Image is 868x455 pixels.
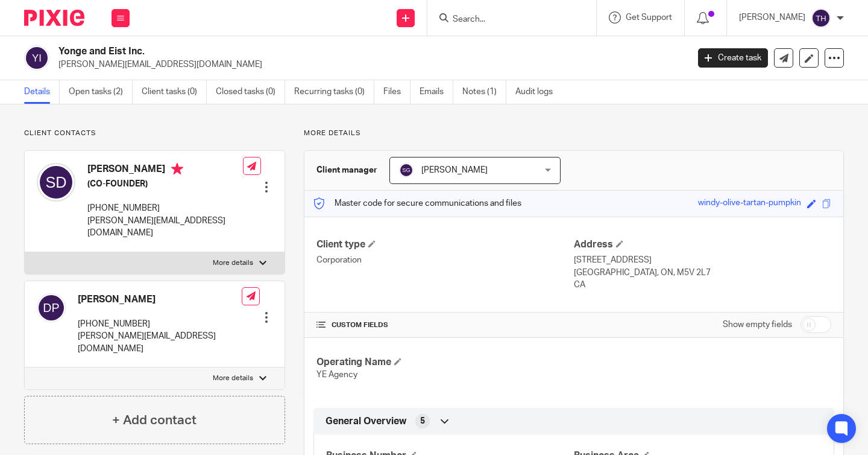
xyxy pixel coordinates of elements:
p: More details [213,374,253,383]
h5: (CO-FOUNDER) [87,178,243,190]
img: svg%3E [37,293,66,322]
p: [PERSON_NAME][EMAIL_ADDRESS][DOMAIN_NAME] [78,330,242,355]
a: Open tasks (2) [69,80,133,104]
a: Audit logs [515,80,562,104]
p: [PHONE_NUMBER] [87,202,243,214]
a: Create task [698,48,768,68]
a: Closed tasks (0) [216,80,285,104]
label: Show empty fields [723,319,792,331]
p: [STREET_ADDRESS] [574,254,831,266]
img: svg%3E [811,8,831,28]
span: YE Agency [316,371,357,379]
a: Notes (1) [462,80,506,104]
a: Client tasks (0) [142,80,207,104]
p: [PHONE_NUMBER] [78,318,242,330]
h4: [PERSON_NAME] [87,163,243,178]
i: Primary [171,163,183,175]
h4: CUSTOM FIELDS [316,320,574,330]
h4: Client type [316,238,574,251]
a: Recurring tasks (0) [294,80,374,104]
img: svg%3E [399,163,414,177]
p: [GEOGRAPHIC_DATA], ON, M5V 2L7 [574,267,831,279]
p: Client contacts [24,129,285,138]
img: svg%3E [24,45,49,71]
p: [PERSON_NAME][EMAIL_ADDRESS][DOMAIN_NAME] [58,59,680,71]
img: svg%3E [37,163,75,202]
a: Details [24,80,60,104]
span: General Overview [325,415,406,428]
span: Get Support [626,13,672,22]
div: windy-olive-tartan-pumpkin [698,197,801,211]
p: Corporation [316,254,574,266]
h4: [PERSON_NAME] [78,293,242,306]
h4: Operating Name [316,356,574,369]
h3: Client manager [316,164,377,176]
a: Files [383,80,410,104]
span: 5 [420,415,425,427]
p: [PERSON_NAME][EMAIL_ADDRESS][DOMAIN_NAME] [87,215,243,240]
img: Pixie [24,10,84,26]
h4: Address [574,238,831,251]
p: More details [304,129,844,138]
h4: + Add contact [112,411,197,430]
span: [PERSON_NAME] [421,166,488,174]
p: CA [574,279,831,291]
p: More details [213,258,253,268]
a: Emails [420,80,453,104]
p: [PERSON_NAME] [739,11,805,24]
input: Search [451,14,560,25]
p: Master code for secure communications and files [313,197,521,209]
h2: Yonge and Eist Inc. [58,45,556,58]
